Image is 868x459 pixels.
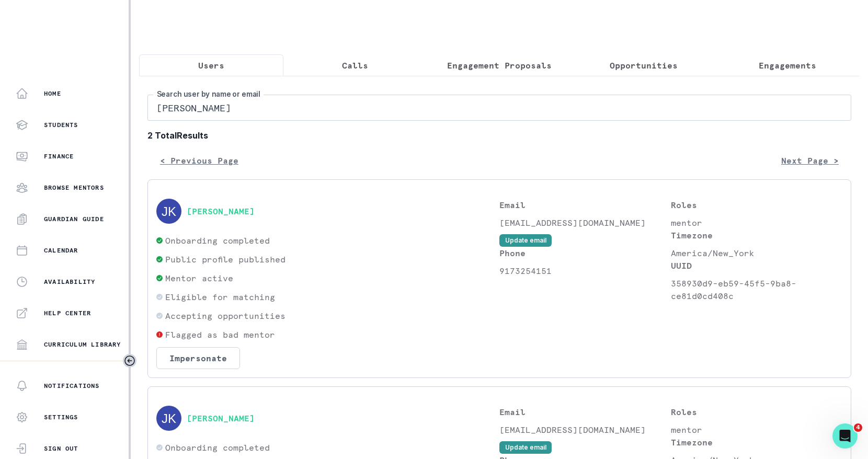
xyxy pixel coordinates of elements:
[342,59,368,72] p: Calls
[165,309,285,322] p: Accepting opportunities
[499,265,671,277] p: 9173254151
[854,423,862,432] span: 4
[156,406,181,431] img: svg
[44,278,95,286] p: Availability
[165,234,270,247] p: Onboarding completed
[499,406,671,418] p: Email
[499,199,671,211] p: Email
[44,309,91,317] p: Help Center
[499,441,552,454] button: Update email
[165,253,285,266] p: Public profile published
[610,59,678,72] p: Opportunities
[671,406,842,418] p: Roles
[156,199,181,224] img: svg
[499,216,671,229] p: [EMAIL_ADDRESS][DOMAIN_NAME]
[165,328,275,341] p: Flagged as bad mentor
[44,340,121,349] p: Curriculum Library
[671,423,842,436] p: mentor
[671,277,842,302] p: 358930d9-eb59-45f5-9ba8-ce81d0cd408c
[447,59,552,72] p: Engagement Proposals
[671,229,842,242] p: Timezone
[671,199,842,211] p: Roles
[147,150,251,171] button: < Previous Page
[499,234,552,247] button: Update email
[156,347,240,369] button: Impersonate
[44,89,61,98] p: Home
[499,247,671,259] p: Phone
[671,436,842,449] p: Timezone
[165,441,270,454] p: Onboarding completed
[44,382,100,390] p: Notifications
[759,59,816,72] p: Engagements
[44,121,78,129] p: Students
[832,423,858,449] iframe: Intercom live chat
[44,183,104,192] p: Browse Mentors
[198,59,224,72] p: Users
[671,247,842,259] p: America/New_York
[671,216,842,229] p: mentor
[44,215,104,223] p: Guardian Guide
[187,413,255,423] button: [PERSON_NAME]
[165,272,233,284] p: Mentor active
[123,354,136,368] button: Toggle sidebar
[671,259,842,272] p: UUID
[44,444,78,453] p: Sign Out
[44,413,78,421] p: Settings
[44,152,74,160] p: Finance
[44,246,78,255] p: Calendar
[187,206,255,216] button: [PERSON_NAME]
[769,150,851,171] button: Next Page >
[165,291,275,303] p: Eligible for matching
[147,129,851,142] b: 2 Total Results
[499,423,671,436] p: [EMAIL_ADDRESS][DOMAIN_NAME]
